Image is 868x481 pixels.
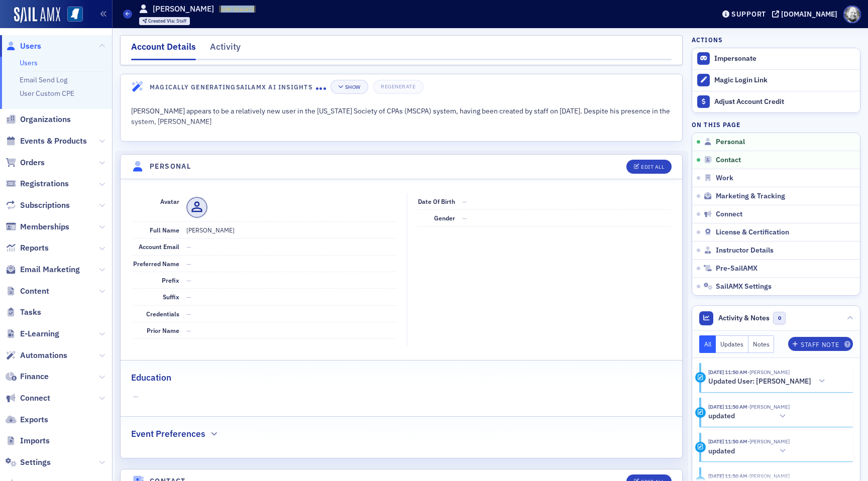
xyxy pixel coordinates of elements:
[20,350,67,361] span: Automations
[14,7,60,23] img: SailAMX
[146,310,179,318] span: Credentials
[6,393,50,404] a: Connect
[20,178,69,189] span: Registrations
[708,376,829,387] button: Updated User: [PERSON_NAME]
[695,372,706,383] div: Activity
[210,40,241,59] div: Activity
[716,228,789,237] span: License & Certification
[714,54,756,63] button: Impersonate
[716,138,745,147] span: Personal
[801,342,839,347] div: Staff Note
[6,136,87,147] a: Events & Products
[716,246,774,255] span: Instructor Details
[20,41,41,52] span: Users
[139,17,190,25] div: Created Via: Staff
[434,214,455,222] span: Gender
[133,260,179,268] span: Preferred Name
[20,307,41,318] span: Tasks
[708,447,735,456] h5: updated
[462,214,467,222] span: —
[20,414,48,425] span: Exports
[708,472,747,479] time: 7/10/2025 11:50 AM
[692,35,723,44] h4: Actions
[708,369,747,376] time: 7/10/2025 11:50 AM
[186,222,396,238] dd: [PERSON_NAME]
[20,371,49,382] span: Finance
[186,260,191,268] span: —
[6,457,51,468] a: Settings
[716,174,733,183] span: Work
[6,264,80,275] a: Email Marketing
[692,120,860,129] h4: On this page
[20,393,50,404] span: Connect
[6,307,41,318] a: Tasks
[695,442,706,452] div: Update
[131,371,171,384] h2: Education
[6,328,59,339] a: E-Learning
[6,221,69,232] a: Memberships
[418,197,455,205] span: Date of Birth
[708,403,747,410] time: 7/10/2025 11:50 AM
[20,328,59,339] span: E-Learning
[186,243,191,251] span: —
[716,192,785,201] span: Marketing & Tracking
[186,276,191,284] span: —
[6,350,67,361] a: Automations
[20,58,38,67] a: Users
[716,210,742,219] span: Connect
[462,197,467,205] span: —
[20,435,50,446] span: Imports
[6,178,69,189] a: Registrations
[6,414,48,425] a: Exports
[160,197,179,205] span: Avatar
[747,438,790,445] span: Aidan Sullivan
[788,337,853,351] button: Staff Note
[20,75,67,84] a: Email Send Log
[716,335,748,353] button: Updates
[139,243,179,251] span: Account Email
[699,335,716,353] button: All
[20,457,51,468] span: Settings
[718,313,770,323] span: Activity & Notes
[626,160,672,174] button: Edit All
[131,427,205,440] h2: Event Preferences
[148,19,186,24] div: Staff
[781,10,837,19] div: [DOMAIN_NAME]
[60,7,83,24] a: View Homepage
[6,114,71,125] a: Organizations
[708,438,747,445] time: 7/10/2025 11:50 AM
[150,161,191,172] h4: Personal
[716,156,741,165] span: Contact
[6,41,41,52] a: Users
[131,40,196,60] div: Account Details
[20,114,71,125] span: Organizations
[6,200,70,211] a: Subscriptions
[773,312,786,324] span: 0
[708,411,790,422] button: updated
[708,446,790,456] button: updated
[163,293,179,301] span: Suffix
[6,371,49,382] a: Finance
[714,76,855,85] div: Magic Login Link
[147,326,179,334] span: Prior Name
[716,282,772,291] span: SailAMX Settings
[221,6,254,13] span: USR-3210473
[20,157,45,168] span: Orders
[150,82,316,91] h4: Magically Generating SailAMX AI Insights
[747,472,790,479] span: Aidan Sullivan
[695,407,706,418] div: Update
[150,226,179,234] span: Full Name
[20,264,80,275] span: Email Marketing
[20,136,87,147] span: Events & Products
[731,10,766,19] div: Support
[843,6,861,23] span: Profile
[692,69,860,91] button: Magic Login Link
[641,164,664,170] div: Edit All
[748,335,775,353] button: Notes
[133,392,670,402] span: —
[772,11,841,18] button: [DOMAIN_NAME]
[6,435,50,446] a: Imports
[331,80,368,94] button: Show
[714,97,855,106] div: Adjust Account Credit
